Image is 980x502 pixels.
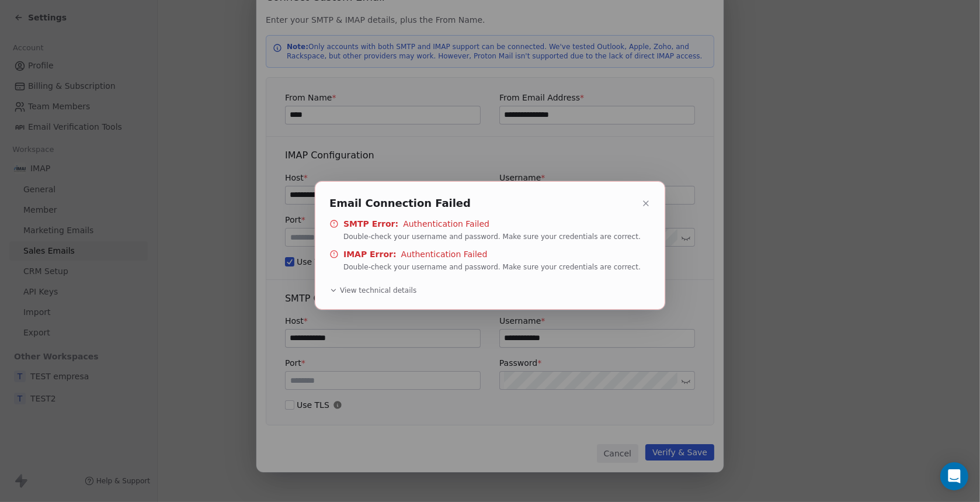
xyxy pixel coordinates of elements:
[340,286,416,295] span: View technical details
[401,248,488,260] span: Authentication Failed
[343,232,651,241] span: Double-check your username and password. Make sure your credentials are correct.
[325,283,421,297] button: View technical details
[403,218,489,230] span: Authentication Failed
[343,248,397,260] span: IMAP Error:
[343,218,398,230] span: SMTP Error:
[329,196,471,211] span: Email Connection Failed
[343,262,651,272] span: Double-check your username and password. Make sure your credentials are correct.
